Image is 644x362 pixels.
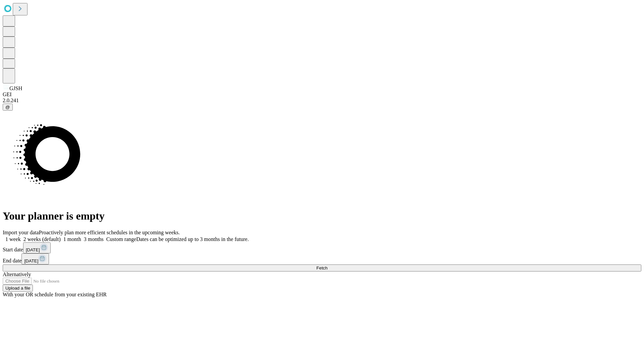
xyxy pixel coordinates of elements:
span: 3 months [84,236,104,242]
button: [DATE] [21,253,49,264]
h1: Your planner is empty [3,210,641,222]
span: Custom range [106,236,136,242]
span: GJSH [9,85,22,91]
span: @ [5,105,10,110]
span: 1 week [5,236,21,242]
span: 2 weeks (default) [23,236,61,242]
div: Start date [3,242,641,253]
div: GEI [3,92,641,98]
span: Import your data [3,230,39,235]
div: End date [3,253,641,264]
button: [DATE] [23,242,51,253]
button: Fetch [3,264,641,271]
span: Dates can be optimized up to 3 months in the future. [136,236,249,242]
span: Proactively plan more efficient schedules in the upcoming weeks. [39,230,180,235]
button: @ [3,104,13,111]
span: [DATE] [26,247,40,252]
span: Alternatively [3,271,31,277]
div: 2.0.241 [3,98,641,104]
span: Fetch [316,265,327,270]
button: Upload a file [3,285,33,292]
span: With your OR schedule from your existing EHR [3,292,107,297]
span: 1 month [63,236,81,242]
span: [DATE] [24,258,38,263]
